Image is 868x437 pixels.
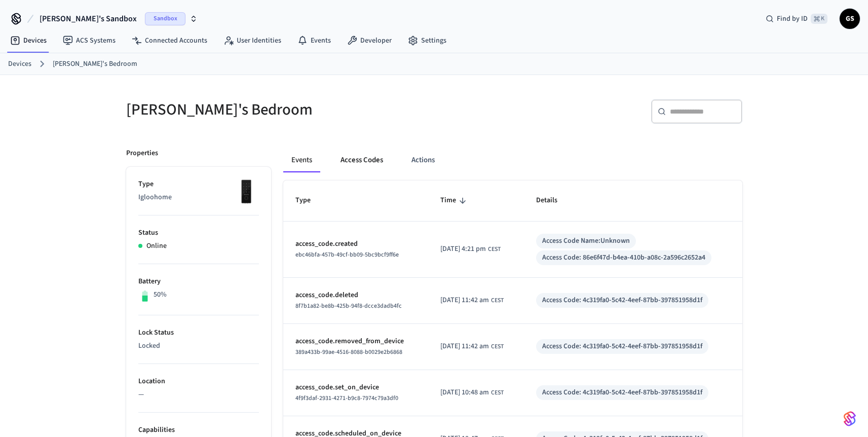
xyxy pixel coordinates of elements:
a: [PERSON_NAME]'s Bedroom [53,59,137,69]
span: 389a433b-99ae-4516-8088-b0029e2b6868 [295,348,402,356]
a: Settings [400,31,455,50]
span: Find by ID [777,14,808,24]
span: ⌘ K [811,14,827,24]
p: 50% [154,289,167,300]
p: access_code.removed_from_device [295,336,416,347]
p: access_code.created [295,239,416,249]
p: Location [138,376,259,387]
span: [DATE] 4:21 pm [440,244,486,254]
div: Europe/Copenhagen [440,244,501,254]
a: ACS Systems [55,31,124,50]
p: Igloohome [138,192,259,203]
div: Access Code Name: Unknown [542,236,630,246]
span: CEST [491,388,504,397]
h5: [PERSON_NAME]'s Bedroom [126,99,428,120]
span: Details [536,193,571,208]
span: Time [440,193,469,208]
a: Events [289,31,339,50]
a: Devices [2,31,55,50]
div: Europe/Copenhagen [440,341,504,352]
p: Lock Status [138,327,259,338]
p: — [138,389,259,400]
span: [DATE] 10:48 am [440,387,489,398]
a: User Identities [215,31,289,50]
span: 4f9f3daf-2931-4271-b9c8-7974c79a3df0 [295,394,398,403]
div: Access Code: 4c319fa0-5c42-4eef-87bb-397851958d1f [542,295,702,306]
p: Online [146,241,167,251]
p: Battery [138,276,259,287]
p: access_code.set_on_device [295,382,416,393]
button: Events [283,148,320,172]
span: CEST [491,296,504,305]
img: SeamLogoGradient.69752ec5.svg [844,411,856,427]
span: Type [295,193,324,208]
span: GS [841,10,859,28]
button: Actions [403,148,443,172]
p: Properties [126,148,158,159]
p: Type [138,179,259,190]
span: 8f7b1a82-be8b-425b-94f8-dcce3dadb4fc [295,302,402,310]
div: Access Code: 4c319fa0-5c42-4eef-87bb-397851958d1f [542,387,702,398]
div: ant example [283,148,742,172]
button: GS [840,9,860,29]
span: [DATE] 11:42 am [440,341,489,352]
span: [PERSON_NAME]'s Sandbox [40,13,137,25]
span: Sandbox [145,12,185,25]
a: Devices [8,59,31,69]
div: Europe/Copenhagen [440,295,504,306]
div: Europe/Copenhagen [440,387,504,398]
span: CEST [488,245,501,254]
a: Developer [339,31,400,50]
button: Access Codes [332,148,391,172]
p: Status [138,228,259,238]
div: Access Code: 4c319fa0-5c42-4eef-87bb-397851958d1f [542,341,702,352]
img: igloohome_deadbolt_2e [234,179,259,204]
span: [DATE] 11:42 am [440,295,489,306]
div: Access Code: 86e6f47d-b4ea-410b-a08c-2a596c2652a4 [542,252,705,263]
span: ebc46bfa-457b-49cf-bb09-5bc9bcf9ff6e [295,250,399,259]
p: access_code.deleted [295,290,416,301]
a: Connected Accounts [124,31,215,50]
p: Capabilities [138,425,259,435]
p: Locked [138,341,259,351]
span: CEST [491,342,504,351]
div: Find by ID⌘ K [758,10,836,28]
